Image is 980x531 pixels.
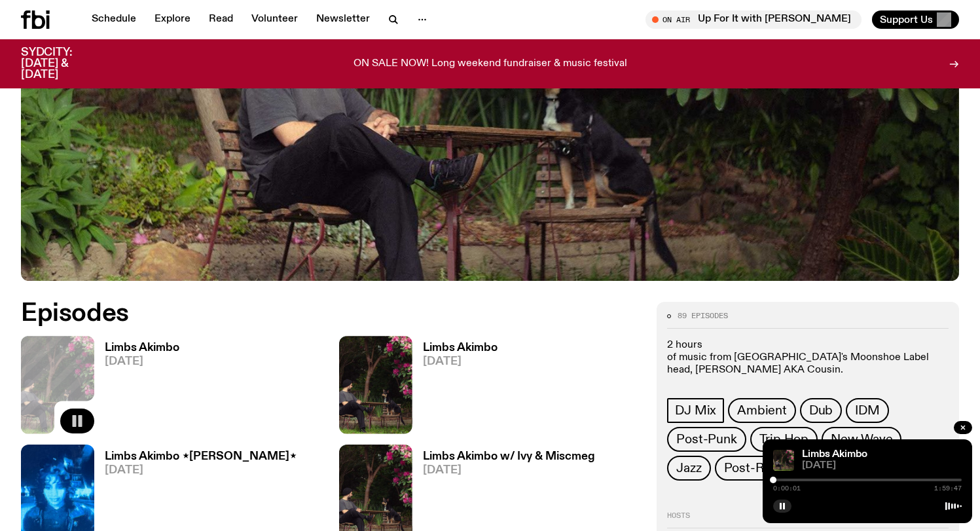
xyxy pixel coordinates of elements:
[105,356,179,367] span: [DATE]
[773,485,801,492] span: 0:00:01
[105,465,297,476] span: [DATE]
[423,465,595,476] span: [DATE]
[728,398,796,423] a: Ambient
[800,398,842,423] a: Dub
[423,356,498,367] span: [DATE]
[308,10,378,29] a: Newsletter
[809,403,833,418] span: Dub
[147,10,198,29] a: Explore
[667,339,949,377] p: 2 hours of music from [GEOGRAPHIC_DATA]'s Moonshoe Label head, [PERSON_NAME] AKA Cousin.
[724,461,784,475] span: Post-Rock
[105,451,297,462] h3: Limbs Akimbo ⋆[PERSON_NAME]⋆
[675,403,716,418] span: DJ Mix
[354,58,627,70] p: ON SALE NOW! Long weekend fundraiser & music festival
[822,427,901,452] a: New Wave
[676,432,736,447] span: Post-Punk
[737,403,787,418] span: Ambient
[645,10,862,29] button: On AirUp For It with [PERSON_NAME]
[855,403,879,418] span: IDM
[423,451,595,462] h3: Limbs Akimbo w/ Ivy & Miscmeg
[676,461,701,475] span: Jazz
[846,398,888,423] a: IDM
[667,427,746,452] a: Post-Punk
[667,398,724,423] a: DJ Mix
[667,456,710,481] a: Jazz
[831,432,892,447] span: New Wave
[412,342,498,433] a: Limbs Akimbo[DATE]
[750,427,818,452] a: Trip Hop
[802,461,962,471] span: [DATE]
[934,485,962,492] span: 1:59:47
[678,312,728,320] span: 89 episodes
[84,10,144,29] a: Schedule
[201,10,241,29] a: Read
[715,456,793,481] a: Post-Rock
[339,336,412,433] img: Jackson sits at an outdoor table, legs crossed and gazing at a black and brown dog also sitting a...
[802,449,867,460] a: Limbs Akimbo
[21,302,641,325] h2: Episodes
[244,10,306,29] a: Volunteer
[21,47,105,81] h3: SYDCITY: [DATE] & [DATE]
[94,342,179,433] a: Limbs Akimbo[DATE]
[759,432,808,447] span: Trip Hop
[667,512,949,528] h2: Hosts
[880,14,933,26] span: Support Us
[872,10,959,29] button: Support Us
[773,450,794,471] img: Jackson sits at an outdoor table, legs crossed and gazing at a black and brown dog also sitting a...
[423,342,498,354] h3: Limbs Akimbo
[105,342,179,354] h3: Limbs Akimbo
